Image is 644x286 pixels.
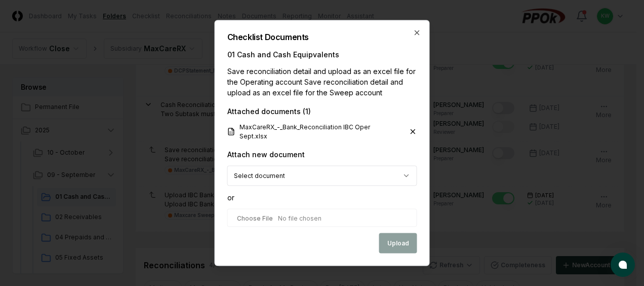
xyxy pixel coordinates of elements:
h2: Checklist Documents [227,33,417,41]
div: Attached documents ( 1 ) [227,106,417,117]
div: Save reconciliation detail and upload as an excel file for the Operating account Save reconciliat... [227,66,417,98]
div: or [227,192,417,203]
div: 01 Cash and Cash Equipvalents [227,49,417,60]
div: Attach new document [227,149,305,160]
a: MaxCareRX_-_Bank_Reconciliation IBC Oper Sept.xlsx [227,123,409,141]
